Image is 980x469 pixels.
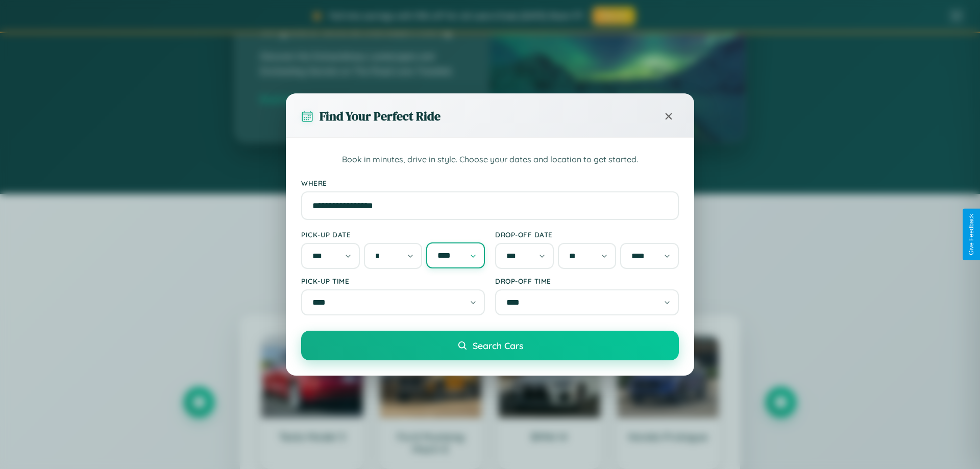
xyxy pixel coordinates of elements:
[320,108,440,125] h3: Find Your Perfect Ride
[301,277,485,285] label: Pick-up Time
[473,340,523,351] span: Search Cars
[301,179,679,187] label: Where
[301,153,679,166] p: Book in minutes, drive in style. Choose your dates and location to get started.
[495,230,679,239] label: Drop-off Date
[301,230,485,239] label: Pick-up Date
[495,277,679,285] label: Drop-off Time
[301,331,679,360] button: Search Cars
